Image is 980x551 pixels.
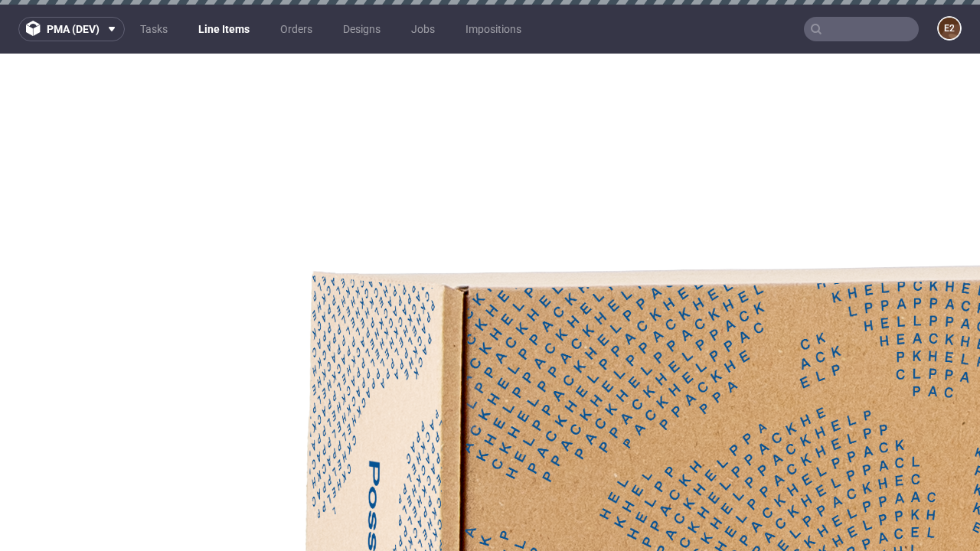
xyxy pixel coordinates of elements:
a: Tasks [131,17,177,41]
a: Designs [334,17,390,41]
a: Line Items [189,17,259,41]
a: Impositions [456,17,531,41]
button: pma (dev) [18,17,125,41]
figcaption: e2 [939,18,960,39]
span: pma (dev) [47,24,100,34]
a: Jobs [402,17,444,41]
a: Orders [271,17,322,41]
